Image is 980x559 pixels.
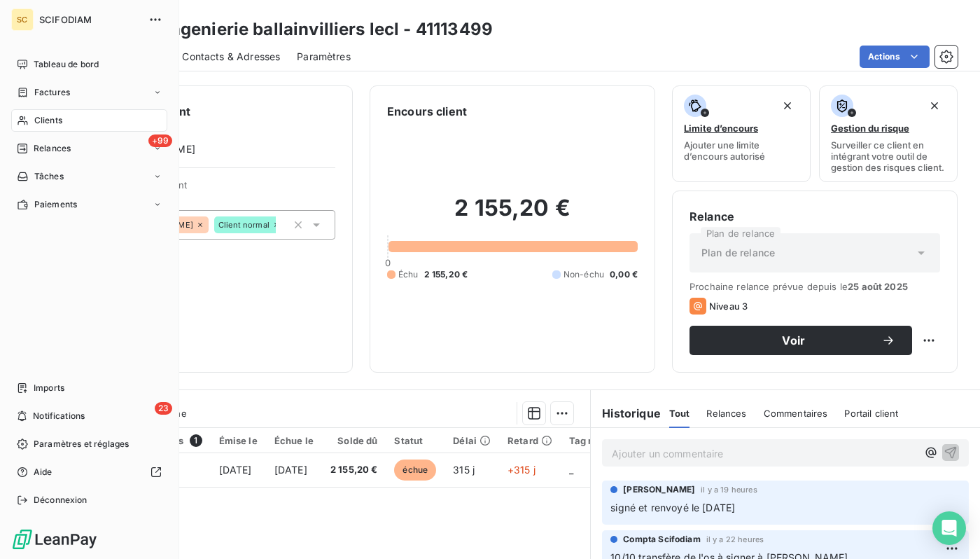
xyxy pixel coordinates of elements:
div: Open Intercom Messenger [932,511,966,545]
span: il y a 19 heures [701,485,757,494]
span: Contacts & Adresses [182,50,280,64]
span: 2 155,20 € [330,463,378,477]
a: Aide [11,461,167,483]
span: 0,00 € [610,268,638,281]
span: Relances [34,142,71,155]
h3: M&h ingenierie ballainvilliers lecl - 41113499 [123,17,493,42]
span: Notifications [33,410,85,422]
img: Logo LeanPay [11,528,98,551]
span: +315 j [507,464,535,476]
span: Tâches [34,170,64,183]
span: Niveau 3 [709,301,748,312]
span: 23 [155,402,172,415]
div: Retard [507,435,552,446]
span: Échu [398,268,419,281]
span: Non-échu [563,268,604,281]
div: SC [11,8,34,31]
button: Actions [860,46,930,68]
span: Propriétés Client [113,179,335,199]
span: Déconnexion [34,494,87,506]
div: Échue le [274,435,314,446]
span: Limite d’encours [684,123,758,134]
span: Prochaine relance prévue depuis le [689,281,940,292]
span: [DATE] [219,464,252,476]
span: Factures [34,86,70,99]
span: Paramètres [297,50,351,64]
span: échue [394,460,436,481]
span: Compta Scifodiam [623,533,700,546]
span: _ [569,464,573,476]
div: Solde dû [330,435,378,446]
span: Paramètres et réglages [34,438,129,450]
span: Gestion du risque [831,123,909,134]
button: Voir [689,326,912,355]
span: Client normal [218,221,269,229]
span: Clients [34,114,62,127]
span: Plan de relance [701,246,775,260]
span: 315 j [453,464,475,476]
span: il y a 22 heures [706,535,764,544]
span: Portail client [844,408,898,419]
span: Tableau de bord [34,58,99,71]
h6: Historique [591,405,661,422]
span: Imports [34,382,64,394]
span: 25 août 2025 [848,281,908,292]
div: Tag relance [569,435,640,446]
span: 0 [385,257,391,268]
span: Aide [34,466,52,478]
span: 2 155,20 € [424,268,468,281]
input: Ajouter une valeur [276,219,287,231]
h6: Relance [689,208,940,225]
span: Ajouter une limite d’encours autorisé [684,139,799,162]
button: Limite d’encoursAjouter une limite d’encours autorisé [672,85,811,182]
span: Relances [706,408,746,419]
div: Statut [394,435,436,446]
span: Voir [706,335,881,346]
h6: Encours client [387,103,467,120]
span: [PERSON_NAME] [623,483,695,496]
span: +99 [148,134,172,147]
span: signé et renvoyé le [DATE] [610,502,735,513]
div: Délai [453,435,491,446]
span: Commentaires [764,408,828,419]
span: 1 [190,434,202,447]
span: [DATE] [274,464,307,476]
span: Paiements [34,198,77,211]
span: Surveiller ce client en intégrant votre outil de gestion des risques client. [831,139,946,173]
h2: 2 155,20 € [387,194,638,236]
h6: Informations client [85,103,335,120]
div: Émise le [219,435,258,446]
span: Tout [669,408,690,419]
button: Gestion du risqueSurveiller ce client en intégrant votre outil de gestion des risques client. [819,85,958,182]
span: SCIFODIAM [39,14,140,25]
